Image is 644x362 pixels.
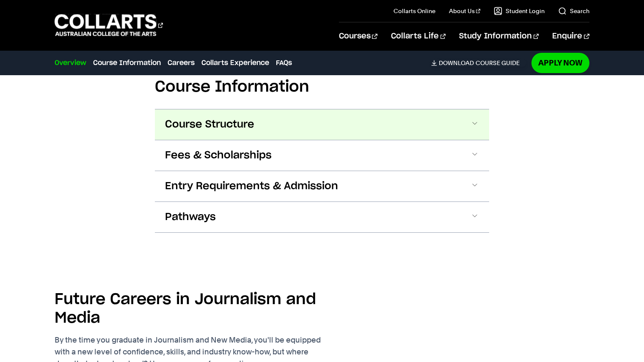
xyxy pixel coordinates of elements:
[93,58,161,68] a: Course Information
[155,171,489,201] button: Entry Requirements & Admission
[494,7,545,15] a: Student Login
[276,58,292,68] a: FAQs
[391,22,446,50] a: Collarts Life
[165,149,272,162] span: Fees & Scholarships
[155,140,489,171] button: Fees & Scholarships
[55,290,363,327] h2: Future Careers in Journalism and Media
[459,22,539,50] a: Study Information
[55,13,163,37] div: Go to homepage
[449,7,480,15] a: About Us
[165,118,254,131] span: Course Structure
[168,58,195,68] a: Careers
[531,53,589,73] a: Apply Now
[558,7,589,15] a: Search
[439,59,474,67] span: Download
[155,202,489,232] button: Pathways
[552,22,589,50] a: Enquire
[165,210,216,224] span: Pathways
[394,7,435,15] a: Collarts Online
[55,58,86,68] a: Overview
[339,22,377,50] a: Courses
[201,58,269,68] a: Collarts Experience
[431,59,526,67] a: DownloadCourse Guide
[155,109,489,140] button: Course Structure
[165,180,338,193] span: Entry Requirements & Admission
[155,78,489,96] h2: Course Information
